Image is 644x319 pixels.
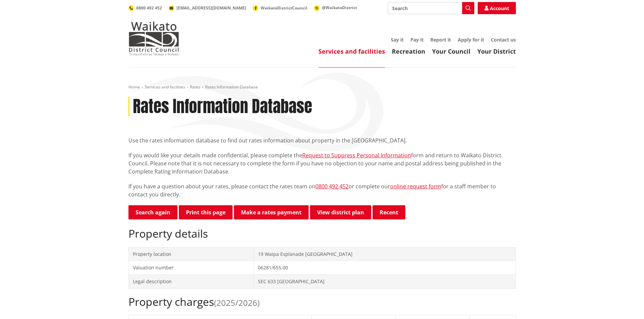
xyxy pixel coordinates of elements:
[133,97,312,116] h1: Rates Information Database
[373,205,405,219] button: Recent
[410,36,424,43] a: Pay it
[190,84,200,90] a: Rates
[491,36,516,43] a: Contact us
[128,84,516,90] nav: breadcrumb
[478,2,516,14] a: Account
[391,36,404,43] a: Say it
[390,183,441,190] a: online request form
[179,205,233,219] button: Print this page
[314,5,357,10] a: @WaikatoDistrict
[458,36,484,43] a: Apply for it
[432,47,471,55] a: Your Council
[318,47,385,55] a: Services and facilities
[128,5,162,11] a: 0800 492 452
[392,47,425,55] a: Recreation
[302,152,411,159] a: Request to Suppress Personal Information
[136,5,162,11] span: 0800 492 452
[254,247,516,261] td: 19 Waipa Esplanade [GEOGRAPHIC_DATA]
[310,205,371,219] a: View district plan
[128,295,516,308] h2: Property charges
[176,5,246,11] span: [EMAIL_ADDRESS][DOMAIN_NAME]
[254,261,516,275] td: 06281/655.00
[388,2,474,14] input: Search input
[128,274,254,288] td: Legal description
[128,151,516,176] p: If you would like your details made confidential, please complete the form and return to Waikato ...
[128,205,177,219] a: Search again
[128,22,179,55] img: Waikato District Council - Te Kaunihera aa Takiwaa o Waikato
[477,47,516,55] a: Your District
[128,261,254,275] td: Valuation number
[128,136,516,144] p: Use the rates information database to find out rates information about property in the [GEOGRAPHI...
[145,84,185,90] a: Services and facilities
[205,84,258,90] span: Rates Information Database
[261,5,307,11] span: WaikatoDistrictCouncil
[234,205,309,219] a: Make a rates payment
[128,227,516,240] h2: Property details
[253,5,307,11] a: WaikatoDistrictCouncil
[128,182,516,198] p: If you have a question about your rates, please contact the rates team on or complete our for a s...
[315,183,349,190] a: 0800 492 452
[430,36,451,43] a: Report it
[254,274,516,288] td: SEC 633 [GEOGRAPHIC_DATA]
[322,5,357,10] span: @WaikatoDistrict
[214,297,260,308] span: (2025/2026)
[169,5,246,11] a: [EMAIL_ADDRESS][DOMAIN_NAME]
[128,247,254,261] td: Property location
[128,84,140,90] a: Home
